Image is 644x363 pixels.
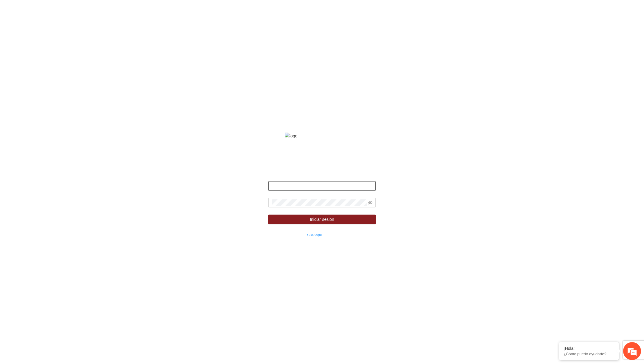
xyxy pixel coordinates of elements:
[285,133,359,139] img: logo
[563,352,614,356] p: ¿Cómo puedo ayudarte?
[311,171,333,176] strong: Bienvenido
[263,148,381,165] strong: Fondo de financiamiento de proyectos para la prevención y fortalecimiento de instituciones de seg...
[307,233,322,237] a: Click aqui
[368,201,372,205] span: eye-invisible
[268,233,322,237] small: ¿Olvidaste tu contraseña?
[563,346,614,351] div: ¡Hola!
[268,215,376,224] button: Iniciar sesión
[310,216,334,223] span: Iniciar sesión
